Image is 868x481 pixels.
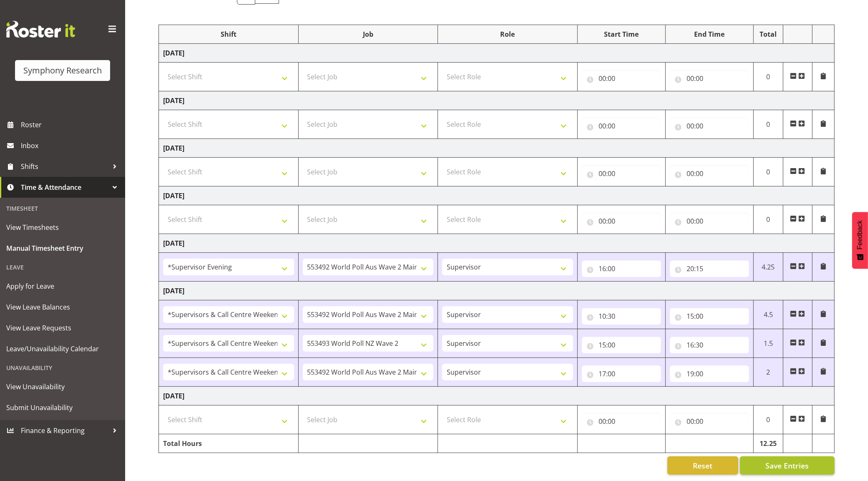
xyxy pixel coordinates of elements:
input: Click to select... [670,70,749,87]
a: View Unavailability [2,376,123,397]
input: Click to select... [582,260,661,277]
a: Leave/Unavailability Calendar [2,338,123,359]
span: Feedback [856,220,864,249]
td: 12.25 [754,434,783,453]
input: Click to select... [670,118,749,134]
td: 0 [754,405,783,434]
span: Shifts [21,160,108,173]
div: Shift [163,29,294,39]
td: [DATE] [159,91,835,110]
div: Total [758,29,778,39]
span: Time & Attendance [21,181,108,194]
button: Feedback - Show survey [852,212,868,269]
input: Click to select... [670,213,749,229]
td: 2 [754,358,783,387]
div: Timesheet [2,200,123,217]
div: End Time [670,29,749,39]
td: 0 [754,158,783,186]
span: Roster [21,118,121,131]
td: [DATE] [159,44,835,63]
div: Symphony Research [23,64,102,77]
div: Start Time [582,29,661,39]
span: Inbox [21,139,121,152]
a: View Leave Balances [2,297,123,317]
td: [DATE] [159,282,835,300]
input: Click to select... [670,413,749,430]
input: Click to select... [582,118,661,134]
td: 0 [754,63,783,91]
a: View Leave Requests [2,317,123,338]
td: 4.5 [754,300,783,329]
a: View Timesheets [2,217,123,238]
td: 1.5 [754,329,783,358]
span: Manual Timesheet Entry [6,242,119,254]
input: Click to select... [670,165,749,182]
span: Submit Unavailability [6,401,119,414]
span: Leave/Unavailability Calendar [6,342,119,355]
td: 4.25 [754,253,783,282]
span: View Unavailability [6,380,119,393]
a: Apply for Leave [2,276,123,297]
a: Submit Unavailability [2,397,123,418]
td: 0 [754,205,783,234]
span: View Leave Requests [6,322,119,334]
span: View Leave Balances [6,301,119,313]
button: Save Entries [740,456,835,475]
span: Save Entries [765,460,809,471]
span: View Timesheets [6,221,119,234]
div: Role [442,29,573,39]
td: [DATE] [159,234,835,253]
input: Click to select... [582,413,661,430]
input: Click to select... [670,260,749,277]
div: Leave [2,259,123,276]
input: Click to select... [670,365,749,382]
div: Unavailability [2,359,123,376]
div: Job [303,29,434,39]
input: Click to select... [582,308,661,325]
td: 0 [754,110,783,139]
span: Apply for Leave [6,280,119,292]
span: Reset [693,460,712,471]
img: Rosterit website logo [6,21,75,38]
td: [DATE] [159,139,835,158]
span: Finance & Reporting [21,424,108,437]
a: Manual Timesheet Entry [2,238,123,259]
button: Reset [667,456,738,475]
input: Click to select... [582,70,661,87]
td: [DATE] [159,387,835,405]
input: Click to select... [582,213,661,229]
input: Click to select... [582,165,661,182]
input: Click to select... [670,337,749,353]
td: [DATE] [159,186,835,205]
input: Click to select... [582,365,661,382]
input: Click to select... [670,308,749,325]
td: Total Hours [159,434,299,453]
input: Click to select... [582,337,661,353]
